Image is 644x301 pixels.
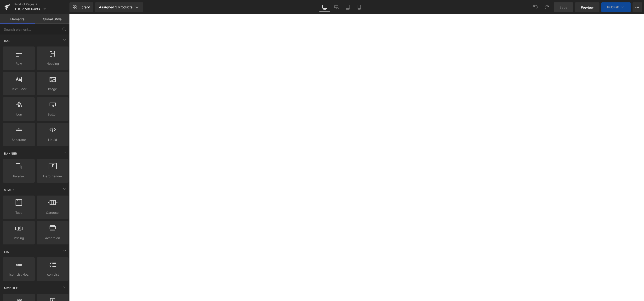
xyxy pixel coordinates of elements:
span: Library [79,5,90,9]
a: New Library [69,2,93,12]
span: Icon [4,112,33,117]
span: Hero Banner [38,174,67,179]
span: Publish [607,5,619,9]
span: Stack [4,188,15,192]
button: Redo [542,2,552,12]
span: Heading [38,61,67,66]
button: Undo [531,2,540,12]
span: Accordion [38,236,67,241]
span: THOR MX Pants [14,7,40,11]
span: Carousel [38,210,67,215]
span: Module [4,286,18,290]
a: Global Style [35,14,69,24]
button: Publish [601,2,631,12]
span: List [4,249,12,254]
span: Row [4,61,33,66]
span: Separator [4,137,33,142]
button: More [633,2,642,12]
span: Preview [581,5,594,10]
span: Text Block [4,87,33,92]
span: Icon List [38,272,67,277]
span: Pricing [4,236,33,241]
a: Product Pages [14,2,69,6]
a: Preview [575,2,599,12]
a: Laptop [331,2,342,12]
a: Tablet [342,2,353,12]
a: Desktop [319,2,331,12]
div: Assigned 3 Products [99,5,139,10]
span: Tabs [4,210,33,215]
a: Mobile [353,2,365,12]
span: Banner [4,151,18,156]
span: Button [38,112,67,117]
span: Image [38,87,67,92]
span: Base [4,39,13,43]
span: Save [559,5,567,10]
span: Icon List Hoz [4,272,33,277]
span: Parallax [4,174,33,179]
span: Liquid [38,137,67,142]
